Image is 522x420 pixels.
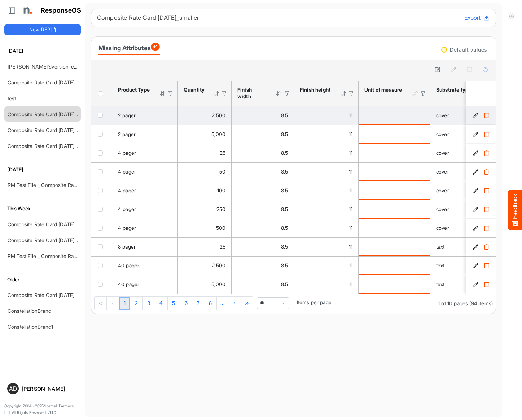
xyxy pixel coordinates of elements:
span: 25 [220,244,225,250]
td: 11 is template cell Column Header httpsnorthellcomontologiesmapping-rulesmeasurementhasfinishsize... [294,162,359,181]
span: 40 pager [118,281,139,287]
td: 2 pager is template cell Column Header product-type [112,106,178,125]
span: cover [436,112,449,118]
span: 11 [349,262,352,268]
td: is template cell Column Header httpsnorthellcomontologiesmapping-rulesmeasurementhasunitofmeasure [359,144,430,162]
span: 4 pager [118,225,136,231]
div: Finish height [300,87,331,93]
button: Export [464,13,490,23]
span: AD [9,386,17,391]
td: 8.5 is template cell Column Header httpsnorthellcomontologiesmapping-rulesmeasurementhasfinishsiz... [232,181,294,200]
td: 11 is template cell Column Header httpsnorthellcomontologiesmapping-rulesmeasurementhasfinishsize... [294,200,359,219]
button: Delete [483,131,490,138]
td: 8.5 is template cell Column Header httpsnorthellcomontologiesmapping-rulesmeasurementhasfinishsiz... [232,256,294,275]
span: Items per page [297,299,332,305]
th: Header checkbox [91,81,112,106]
div: Unit of measure [364,87,403,93]
td: 8.5 is template cell Column Header httpsnorthellcomontologiesmapping-rulesmeasurementhasfinishsiz... [232,144,294,162]
td: 50 is template cell Column Header httpsnorthellcomontologiesmapping-rulesorderhasquantity [178,162,232,181]
div: Filter Icon [167,90,174,97]
button: Delete [483,168,490,175]
td: d7a5283f-04a0-4cca-8b4f-9d7ab754c578 is template cell Column Header [466,275,497,294]
div: Go to first page [95,297,107,310]
span: 8.5 [281,244,288,250]
button: Delete [483,187,490,194]
span: cover [436,131,449,137]
div: Product Type [118,87,150,93]
td: 2 pager is template cell Column Header product-type [112,125,178,144]
td: 2500 is template cell Column Header httpsnorthellcomontologiesmapping-rulesorderhasquantity [178,106,232,125]
button: Edit [472,187,479,194]
td: 8.5 is template cell Column Header httpsnorthellcomontologiesmapping-rulesmeasurementhasfinishsiz... [232,162,294,181]
td: 04ece919-30fb-4b83-82d6-536aab66ca54 is template cell Column Header [466,181,497,200]
span: Pagerdropdown [257,297,289,309]
span: cover [436,187,449,193]
td: cover is template cell Column Header httpsnorthellcomontologiesmapping-rulesmaterialhassubstratem... [430,181,500,200]
td: 5000 is template cell Column Header httpsnorthellcomontologiesmapping-rulesorderhasquantity [178,275,232,294]
td: cover is template cell Column Header httpsnorthellcomontologiesmapping-rulesmaterialhassubstratem... [430,200,500,219]
span: text [436,262,445,268]
td: text is template cell Column Header httpsnorthellcomontologiesmapping-rulesmaterialhassubstratema... [430,237,500,256]
div: Pager Container [91,294,496,314]
button: Edit [472,243,479,250]
span: 11 [349,150,352,156]
td: 11 is template cell Column Header httpsnorthellcomontologiesmapping-rulesmeasurementhasfinishsize... [294,219,359,237]
span: 4 pager [118,150,136,156]
span: 2 pager [118,131,136,137]
span: 11 [349,225,352,231]
span: 11 [349,206,352,212]
span: 2 pager [118,112,136,118]
td: e818e76e-8629-41e8-8612-f8573eae1bc1 is template cell Column Header [466,200,497,219]
td: text is template cell Column Header httpsnorthellcomontologiesmapping-rulesmaterialhassubstratema... [430,256,500,275]
div: Filter Icon [348,90,355,97]
button: Feedback [508,190,522,230]
td: cover is template cell Column Header httpsnorthellcomontologiesmapping-rulesmaterialhassubstratem... [430,162,500,181]
td: 4ae038aa-2ef1-429e-a650-21726d45d1e6 is template cell Column Header [466,106,497,125]
span: 500 [216,225,225,231]
td: fa7a1668-415a-41e4-b451-77d1ef18a438 is template cell Column Header [466,144,497,162]
td: 4 pager is template cell Column Header product-type [112,162,178,181]
td: checkbox [91,162,112,181]
div: Go to next page [229,297,241,310]
td: 8.5 is template cell Column Header httpsnorthellcomontologiesmapping-rulesmeasurementhasfinishsiz... [232,275,294,294]
td: is template cell Column Header httpsnorthellcomontologiesmapping-rulesmeasurementhasunitofmeasure [359,237,430,256]
div: Go to last page [241,297,253,310]
td: 8.5 is template cell Column Header httpsnorthellcomontologiesmapping-rulesmeasurementhasfinishsiz... [232,106,294,125]
button: Delete [483,149,490,157]
span: 8.5 [281,206,288,212]
button: Delete [483,206,490,213]
img: Northell [20,3,34,18]
span: text [436,281,445,287]
button: Edit [472,131,479,138]
td: text is template cell Column Header httpsnorthellcomontologiesmapping-rulesmaterialhassubstratema... [430,275,500,294]
td: checkbox [91,106,112,125]
a: Page 6 of 10 Pages [180,297,192,310]
a: Page 4 of 10 Pages [155,297,168,310]
td: 8.5 is template cell Column Header httpsnorthellcomontologiesmapping-rulesmeasurementhasfinishsiz... [232,125,294,144]
h1: ResponseOS [41,7,82,14]
td: 8.5 is template cell Column Header httpsnorthellcomontologiesmapping-rulesmeasurementhasfinishsiz... [232,200,294,219]
td: 11 is template cell Column Header httpsnorthellcomontologiesmapping-rulesmeasurementhasfinishsize... [294,106,359,125]
h6: [DATE] [4,47,81,55]
button: Edit [472,262,479,269]
td: checkbox [91,219,112,237]
span: text [436,244,445,250]
td: 4 pager is template cell Column Header product-type [112,144,178,162]
h6: Older [4,276,81,284]
td: checkbox [91,125,112,144]
span: 8.5 [281,187,288,193]
a: Composite Rate Card [DATE]_smaller [8,111,93,117]
td: 40 pager is template cell Column Header product-type [112,256,178,275]
a: Page 8 of 10 Pages [204,297,216,310]
td: 11 is template cell Column Header httpsnorthellcomontologiesmapping-rulesmeasurementhasfinishsize... [294,237,359,256]
td: 41b54c87-305a-4e91-a799-f2e8eabc6128 is template cell Column Header [466,256,497,275]
td: cover is template cell Column Header httpsnorthellcomontologiesmapping-rulesmaterialhassubstratem... [430,106,500,125]
td: 25 is template cell Column Header httpsnorthellcomontologiesmapping-rulesorderhasquantity [178,237,232,256]
div: Default values [450,47,487,52]
td: is template cell Column Header httpsnorthellcomontologiesmapping-rulesmeasurementhasunitofmeasure [359,256,430,275]
span: 11 [349,131,352,137]
a: Composite Rate Card [DATE]_smaller [8,221,93,227]
td: 250 is template cell Column Header httpsnorthellcomontologiesmapping-rulesorderhasquantity [178,200,232,219]
span: 8.5 [281,169,288,175]
span: cover [436,225,449,231]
